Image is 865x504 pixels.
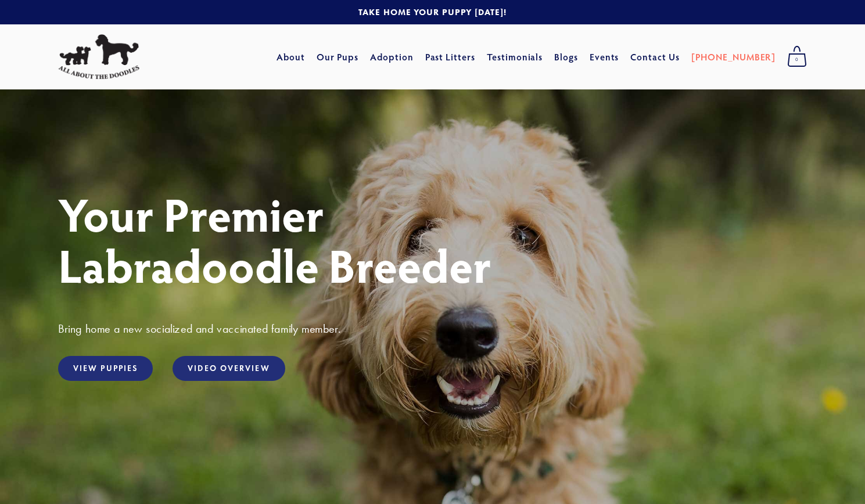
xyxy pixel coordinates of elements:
h3: Bring home a new socialized and vaccinated family member. [58,321,807,336]
a: Past Litters [425,51,476,63]
a: Our Pups [317,46,359,67]
a: Adoption [370,46,414,67]
img: All About The Doodles [58,34,139,80]
a: Testimonials [487,46,543,67]
a: About [277,46,305,67]
a: Events [590,46,619,67]
h1: Your Premier Labradoodle Breeder [58,188,807,290]
a: 0 items in cart [781,42,813,71]
a: Contact Us [630,46,680,67]
a: [PHONE_NUMBER] [691,46,776,67]
span: 0 [787,52,807,67]
a: Video Overview [173,356,285,381]
a: View Puppies [58,356,153,381]
a: Blogs [554,46,578,67]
